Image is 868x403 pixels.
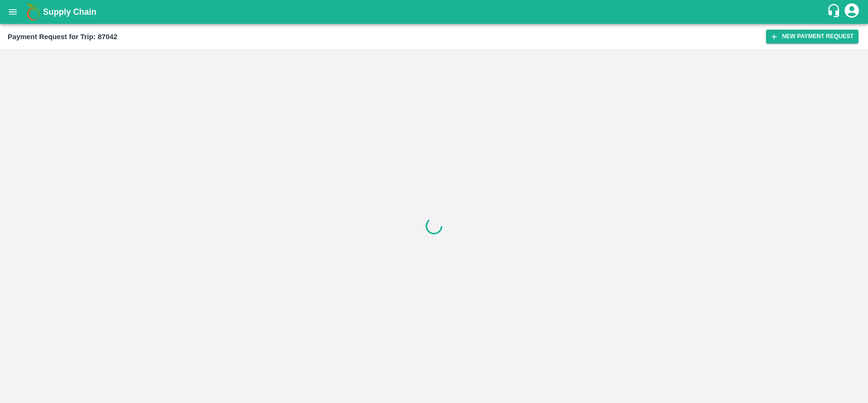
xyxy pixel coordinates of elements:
[24,2,43,21] img: logo
[827,3,843,21] div: customer-support
[766,30,858,43] button: New Payment Request
[2,1,24,23] button: open drawer
[843,2,860,22] div: account of current user
[8,33,117,41] b: Payment Request for Trip: 87042
[43,7,96,17] b: Supply Chain
[43,5,827,19] a: Supply Chain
